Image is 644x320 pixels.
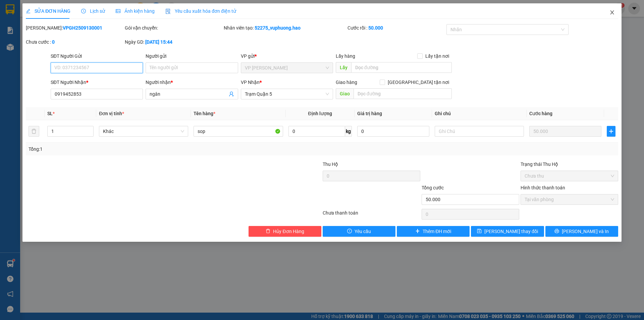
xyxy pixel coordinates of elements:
div: Người gửi [146,52,238,60]
div: Người nhận [146,79,238,86]
span: Ảnh kiện hàng [116,8,155,14]
button: printer[PERSON_NAME] và In [545,226,618,237]
span: printer [554,229,559,234]
div: Gói vận chuyển: [125,24,222,32]
span: plus [415,229,420,234]
span: clock-circle [81,9,86,13]
span: Chưa thu [525,171,614,181]
div: Cước rồi : [347,24,445,32]
span: Trạm Quận 5 [245,89,329,99]
b: [DATE] 15:44 [145,39,172,45]
div: SĐT Người Gửi [51,52,143,60]
div: Chưa thanh toán [322,209,421,221]
span: Đơn vị tính [99,111,124,116]
input: VD: Bàn, Ghế [194,126,283,137]
span: Tên hàng [194,111,215,116]
span: exclamation-circle [347,229,352,234]
span: Hủy Đơn Hàng [273,228,304,235]
input: Ghi Chú [435,126,524,137]
span: Định lượng [308,111,332,116]
th: Ghi chú [432,107,527,120]
span: Tổng cước [422,185,444,190]
span: plus [607,129,615,134]
span: [GEOGRAPHIC_DATA] tận nơi [385,79,452,86]
span: Yêu cầu xuất hóa đơn điện tử [165,8,236,14]
input: Dọc đường [351,62,452,73]
img: icon [165,9,171,14]
div: [PERSON_NAME]: [26,24,123,32]
b: 50.000 [368,25,383,31]
label: Hình thức thanh toán [521,185,565,190]
span: Thêm ĐH mới [423,228,451,235]
b: 0 [52,39,55,45]
span: Cước hàng [529,111,552,116]
span: VP Nhận [241,80,260,85]
button: Close [603,3,622,22]
span: kg [345,126,352,137]
button: delete [29,126,39,137]
span: [PERSON_NAME] thay đổi [484,228,538,235]
span: SL [47,111,53,116]
span: VP Gành Hào [245,63,329,73]
span: Lấy [336,62,351,73]
button: exclamation-circleYêu cầu [323,226,395,237]
button: deleteHủy Đơn Hàng [249,226,321,237]
div: Ngày GD: [125,38,222,46]
b: VPGH2509130001 [63,25,102,31]
span: Lấy tận nơi [423,52,452,60]
span: user-add [229,91,234,97]
div: VP gửi [241,52,333,60]
span: Khác [103,126,184,136]
span: Yêu cầu [355,228,371,235]
span: picture [116,9,120,13]
span: SỬA ĐƠN HÀNG [26,8,70,14]
b: 52275_vuphuong.hao [255,25,301,31]
span: Giao [336,88,354,99]
span: Lấy hàng [336,53,355,59]
span: Lịch sử [81,8,105,14]
div: Trạng thái Thu Hộ [521,161,618,168]
button: save[PERSON_NAME] thay đổi [471,226,544,237]
span: edit [26,9,31,13]
div: Tổng: 1 [29,145,249,153]
span: [PERSON_NAME] và In [562,228,609,235]
div: SĐT Người Nhận [51,79,143,86]
button: plus [607,126,615,137]
span: save [477,229,482,234]
input: Dọc đường [354,88,452,99]
button: plusThêm ĐH mới [397,226,470,237]
span: delete [266,229,270,234]
span: close [609,10,615,15]
span: Tại văn phòng [525,194,614,204]
span: Giao hàng [336,80,357,85]
input: 0 [529,126,601,137]
div: Chưa cước : [26,38,123,46]
span: Giá trị hàng [357,111,382,116]
span: Thu Hộ [323,162,338,167]
div: Nhân viên tạo: [224,24,346,32]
